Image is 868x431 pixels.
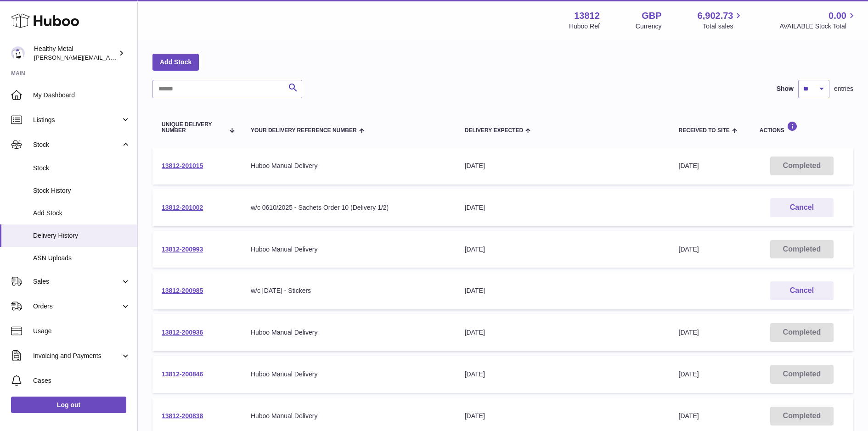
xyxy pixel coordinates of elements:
span: 6,902.73 [698,10,733,22]
span: Delivery History [33,231,130,240]
span: Total sales [703,22,744,31]
span: Add Stock [33,209,130,218]
span: Invoicing and Payments [33,352,121,360]
div: [DATE] [465,328,660,337]
span: [DATE] [679,246,699,253]
div: Huboo Manual Delivery [251,162,446,170]
span: My Dashboard [33,91,130,100]
span: Stock History [33,186,130,195]
span: AVAILABLE Stock Total [779,22,857,31]
span: [DATE] [679,412,699,420]
div: Huboo Manual Delivery [251,412,446,420]
span: ASN Uploads [33,254,130,263]
a: Add Stock [152,54,199,70]
span: 0.00 [829,10,846,22]
a: 6,902.73 Total sales [698,10,744,31]
div: Actions [760,121,844,134]
div: [DATE] [465,203,660,212]
div: Huboo Manual Delivery [251,245,446,254]
strong: 13812 [574,10,600,22]
div: [DATE] [465,370,660,379]
span: Delivery Expected [465,128,523,134]
div: Healthy Metal [34,45,117,62]
span: Your Delivery Reference Number [251,128,357,134]
div: Currency [636,22,662,31]
div: [DATE] [465,245,660,254]
div: [DATE] [465,286,660,295]
div: w/c [DATE] - Stickers [251,286,446,295]
span: entries [834,84,853,93]
a: 13812-200846 [162,370,203,378]
div: Huboo Manual Delivery [251,370,446,379]
a: 13812-201002 [162,204,203,211]
div: [DATE] [465,162,660,170]
div: w/c 0610/2025 - Sachets Order 10 (Delivery 1/2) [251,203,446,212]
span: Stock [33,164,130,173]
div: Huboo Manual Delivery [251,328,446,337]
span: Cases [33,376,130,385]
a: 13812-200993 [162,246,203,253]
span: Sales [33,277,121,286]
span: [PERSON_NAME][EMAIL_ADDRESS][DOMAIN_NAME] [34,54,184,61]
a: 13812-200985 [162,287,203,294]
a: 13812-201015 [162,162,203,169]
span: Stock [33,140,121,149]
div: Huboo Ref [569,22,600,31]
span: [DATE] [679,329,699,336]
span: Received to Site [679,128,730,134]
span: Listings [33,116,121,124]
button: Cancel [770,281,834,300]
span: Unique Delivery Number [162,122,225,134]
span: Orders [33,302,121,311]
a: 13812-200936 [162,329,203,336]
a: Log out [11,397,126,413]
label: Show [777,84,794,93]
button: Cancel [770,198,834,217]
span: Usage [33,327,130,336]
img: jose@healthy-metal.com [11,46,25,60]
a: 13812-200838 [162,412,203,420]
span: [DATE] [679,162,699,169]
strong: GBP [642,10,661,22]
a: 0.00 AVAILABLE Stock Total [779,10,857,31]
span: [DATE] [679,370,699,378]
div: [DATE] [465,412,660,420]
